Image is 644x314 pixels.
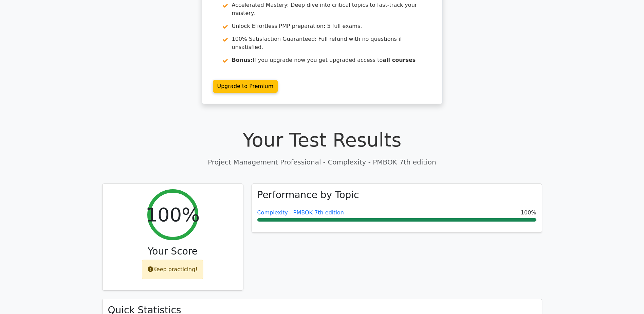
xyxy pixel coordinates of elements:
p: Project Management Professional - Complexity - PMBOK 7th edition [102,157,542,167]
a: Complexity - PMBOK 7th edition [257,209,344,216]
a: Upgrade to Premium [213,80,278,93]
span: 100% [521,209,536,217]
h1: Your Test Results [102,128,542,151]
h2: 100% [145,203,200,226]
h3: Your Score [108,246,238,257]
div: Keep practicing! [142,260,203,279]
h3: Performance by Topic [257,189,359,201]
